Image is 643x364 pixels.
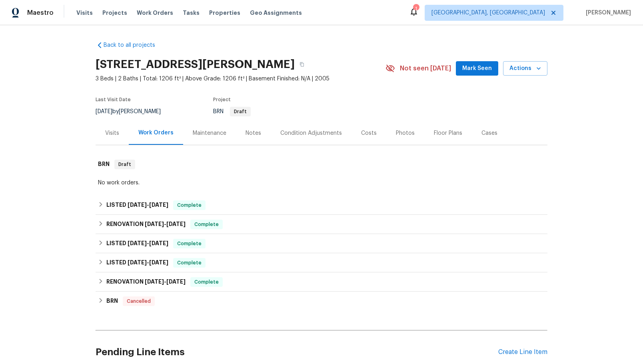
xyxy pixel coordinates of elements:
h2: [STREET_ADDRESS][PERSON_NAME] [96,60,295,68]
span: [DATE] [128,240,147,246]
span: - [145,221,186,227]
span: Draft [231,109,250,114]
span: - [128,240,168,246]
div: Notes [246,129,261,137]
div: Condition Adjustments [280,129,342,137]
span: Actions [509,64,541,74]
div: LISTED [DATE]-[DATE]Complete [96,234,547,253]
span: [DATE] [149,240,168,246]
span: Mark Seen [462,64,492,74]
span: 3 Beds | 2 Baths | Total: 1206 ft² | Above Grade: 1206 ft² | Basement Finished: N/A | 2005 [96,75,385,83]
span: [PERSON_NAME] [583,9,631,17]
h6: BRN [106,296,118,306]
span: - [128,260,168,265]
div: RENOVATION [DATE]-[DATE]Complete [96,215,547,234]
span: Complete [174,259,205,267]
div: Visits [105,129,119,137]
div: Photos [396,129,415,137]
a: Back to all projects [96,41,172,49]
span: - [145,279,186,284]
div: BRN Draft [96,152,547,177]
button: Copy Address [295,57,309,72]
span: Projects [102,9,127,17]
span: Last Visit Date [96,97,131,102]
span: [DATE] [96,109,112,114]
span: [DATE] [145,279,164,284]
span: Tasks [183,10,200,16]
span: [DATE] [128,260,147,265]
div: Create Line Item [498,348,547,356]
h6: BRN [98,160,110,169]
span: Complete [191,278,222,286]
span: Complete [191,220,222,228]
div: Work Orders [138,129,174,137]
span: BRN [213,109,251,114]
div: BRN Cancelled [96,292,547,311]
div: by [PERSON_NAME] [96,107,170,116]
button: Actions [503,61,547,76]
div: LISTED [DATE]-[DATE]Complete [96,196,547,215]
span: [DATE] [149,260,168,265]
span: Project [213,97,231,102]
h6: LISTED [106,200,168,210]
div: Costs [361,129,377,137]
span: [DATE] [166,221,186,227]
div: Cases [481,129,497,137]
div: 1 [413,5,419,13]
span: Visits [76,9,93,17]
h6: RENOVATION [106,220,186,229]
span: Complete [174,240,205,248]
h6: LISTED [106,239,168,248]
span: Properties [209,9,240,17]
div: Maintenance [193,129,226,137]
span: - [128,202,168,208]
span: Work Orders [137,9,173,17]
div: Floor Plans [434,129,462,137]
span: [DATE] [149,202,168,208]
h6: RENOVATION [106,277,186,287]
span: Cancelled [124,297,154,305]
div: No work orders. [98,179,545,187]
span: [DATE] [145,221,164,227]
h6: LISTED [106,258,168,268]
span: Complete [174,201,205,209]
span: Not seen [DATE] [400,64,451,72]
span: [DATE] [128,202,147,208]
span: Draft [115,160,134,168]
div: LISTED [DATE]-[DATE]Complete [96,253,547,272]
div: RENOVATION [DATE]-[DATE]Complete [96,272,547,292]
span: Geo Assignments [250,9,302,17]
span: [GEOGRAPHIC_DATA], [GEOGRAPHIC_DATA] [431,9,545,17]
button: Mark Seen [456,61,498,76]
span: [DATE] [166,279,186,284]
span: Maestro [27,9,54,17]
